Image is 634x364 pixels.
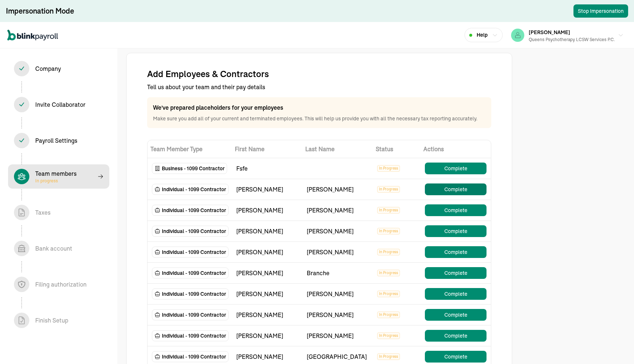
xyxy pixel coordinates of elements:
[162,353,226,360] span: Individual - 1099 Contractor
[425,351,487,363] button: Complete
[8,272,109,296] span: Filing authorization
[162,186,226,193] span: Individual - 1099 Contractor
[235,145,299,153] span: First Name
[425,204,487,216] button: Complete
[147,68,491,80] h4: Add Employees & Contractors
[425,330,487,342] button: Complete
[236,269,298,277] div: [PERSON_NAME]
[35,280,87,289] div: Filing authorization
[35,244,72,253] div: Bank account
[307,206,368,215] div: [PERSON_NAME]
[162,207,226,214] span: Individual - 1099 Contractor
[377,332,400,339] span: In Progress
[307,248,368,256] div: [PERSON_NAME]
[8,128,109,153] span: Payroll Settings
[377,353,400,360] span: In Progress
[150,145,229,153] span: Team Member Type
[377,270,400,276] span: In Progress
[425,267,487,279] button: Complete
[377,228,400,234] span: In Progress
[35,208,51,217] div: Taxes
[425,163,487,174] button: Complete
[377,249,400,255] span: In Progress
[236,352,298,361] div: [PERSON_NAME]
[423,145,488,153] span: Actions
[508,26,627,44] button: [PERSON_NAME]Queens Psychotherapy LCSW Services P.C.
[307,352,368,361] div: [GEOGRAPHIC_DATA]
[153,115,485,122] p: Make sure you add all of your current and terminated employees. This will help us provide you wit...
[162,332,226,339] span: Individual - 1099 Contractor
[162,311,226,318] span: Individual - 1099 Contractor
[236,185,298,194] div: [PERSON_NAME]
[8,308,109,332] span: Finish Setup
[7,25,58,46] nav: Global
[377,186,400,193] span: In Progress
[464,28,503,42] button: Help
[236,164,298,173] div: fsfe
[236,206,298,215] div: [PERSON_NAME]
[153,103,485,112] p: We've prepared placeholders for your employees
[307,310,368,319] div: [PERSON_NAME]
[376,145,418,153] span: Status
[307,269,368,277] div: Branche
[597,329,634,364] iframe: Chat Widget
[425,246,487,258] button: Complete
[573,4,628,18] button: Stop Impersonation
[236,290,298,298] div: [PERSON_NAME]
[529,36,615,43] div: Queens Psychotherapy LCSW Services P.C.
[8,164,109,189] span: Team membersIn progress
[35,178,77,184] span: In progress
[307,227,368,236] div: [PERSON_NAME]
[35,64,61,73] div: Company
[8,236,109,261] span: Bank account
[8,57,109,81] span: Company
[147,83,491,91] p: Tell us about your team and their pay details
[425,309,487,321] button: Complete
[425,288,487,300] button: Complete
[35,100,85,109] div: Invite Collaborator
[425,225,487,237] button: Complete
[8,92,109,117] span: Invite Collaborator
[307,185,368,194] div: [PERSON_NAME]
[236,331,298,340] div: [PERSON_NAME]
[162,227,226,235] span: Individual - 1099 Contractor
[162,248,226,256] span: Individual - 1099 Contractor
[377,312,400,318] span: In Progress
[35,316,68,325] div: Finish Setup
[236,248,298,256] div: [PERSON_NAME]
[307,331,368,340] div: [PERSON_NAME]
[477,31,488,39] span: Help
[377,291,400,297] span: In Progress
[162,290,226,298] span: Individual - 1099 Contractor
[162,269,226,277] span: Individual - 1099 Contractor
[35,169,77,184] div: Team members
[377,207,400,214] span: In Progress
[307,290,368,298] div: [PERSON_NAME]
[236,310,298,319] div: [PERSON_NAME]
[425,183,487,195] button: Complete
[6,6,74,16] div: Impersonation Mode
[377,165,400,172] span: In Progress
[162,165,225,172] span: Business - 1099 Contractor
[236,227,298,236] div: [PERSON_NAME]
[35,136,77,145] div: Payroll Settings
[305,145,370,153] span: Last Name
[529,29,570,36] span: [PERSON_NAME]
[8,200,109,225] span: Taxes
